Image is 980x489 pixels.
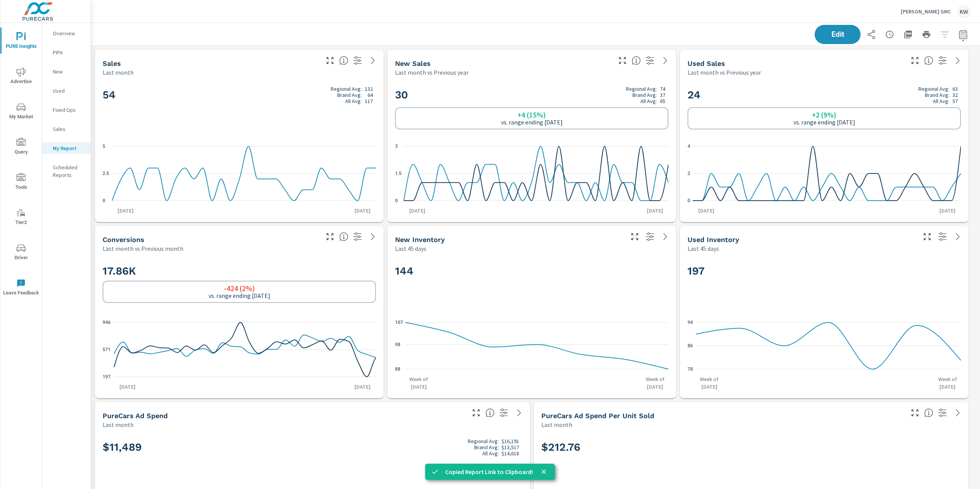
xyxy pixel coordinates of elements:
[616,54,629,67] button: Make Fullscreen
[632,56,641,65] span: Number of vehicles sold by the dealership over the selected date range. [Source: This data is sou...
[395,143,398,149] text: 3
[345,98,362,104] p: All Avg:
[395,342,400,347] text: 98
[955,27,971,42] button: Select Date Range
[688,343,693,348] text: 86
[909,407,921,419] button: Make Fullscreen
[934,207,961,214] p: [DATE]
[924,408,933,417] span: Average cost of advertising per each vehicle sold at the dealer over the selected date range. The...
[470,407,482,419] button: Make Fullscreen
[395,170,402,176] text: 1.5
[468,438,499,444] p: Regional Avg:
[482,450,499,456] p: All Avg:
[103,412,168,420] h5: PureCars Ad Spend
[367,231,379,243] a: See more details in report
[688,68,761,77] p: Last month vs Previous year
[3,279,39,298] span: Leave Feedback
[688,86,961,104] h2: 24
[324,231,336,243] button: Make Fullscreen
[952,86,958,92] p: 63
[688,236,739,244] h5: Used Inventory
[501,119,563,126] p: vs. range ending [DATE]
[952,98,958,104] p: 57
[53,125,85,133] p: Sales
[0,23,42,305] div: nav menu
[501,438,519,444] p: $16,191
[42,104,91,116] div: Fixed Ops
[659,54,671,67] a: See more details in report
[395,366,400,371] text: 88
[541,420,572,429] p: Last month
[518,111,546,119] h6: +4 (15%)
[539,467,549,477] button: close
[474,444,499,450] p: Brand Avg:
[395,68,469,77] p: Last month vs Previous year
[42,28,91,39] div: Overview
[921,231,933,243] button: Make Fullscreen
[103,143,105,149] text: 5
[339,232,348,241] span: The number of dealer-specified goals completed by a visitor. [Source: This data is provided by th...
[957,5,971,18] div: KW
[339,56,348,65] span: Number of vehicles sold by the dealership over the selected date range. [Source: This data is sou...
[53,29,85,37] p: Overview
[103,198,105,203] text: 0
[696,375,723,391] p: Week of [DATE]
[541,440,961,454] h2: $212.76
[103,319,111,325] text: 946
[337,92,362,98] p: Brand Avg:
[112,207,139,214] p: [DATE]
[395,236,445,244] h5: New Inventory
[103,68,134,77] p: Last month
[103,374,111,379] text: 197
[103,420,134,429] p: Last month
[53,87,85,95] p: Used
[3,244,39,262] span: Driver
[822,31,853,38] span: Edit
[918,86,949,92] p: Regional Avg:
[952,54,964,67] a: See more details in report
[3,67,39,86] span: Advertise
[53,164,85,179] p: Scheduled Reports
[324,54,336,67] button: Make Fullscreen
[794,119,855,126] p: vs. range ending [DATE]
[224,285,255,292] h6: -424 (2%)
[209,292,270,299] p: vs. range ending [DATE]
[640,98,657,104] p: All Avg:
[445,467,533,476] p: Copied Report Link to Clipboard!
[103,347,111,352] text: 571
[103,264,376,278] h2: 17.86K
[42,85,91,96] div: Used
[642,207,668,214] p: [DATE]
[103,59,121,67] h5: Sales
[688,264,961,278] h2: 197
[331,86,362,92] p: Regional Avg:
[367,54,379,67] a: See more details in report
[395,319,403,325] text: 107
[3,173,39,192] span: Tools
[395,86,668,104] h2: 30
[103,236,144,244] h5: Conversions
[660,86,665,92] p: 74
[395,198,398,203] text: 0
[395,59,431,67] h5: New Sales
[42,162,91,181] div: Scheduled Reports
[688,366,693,371] text: 78
[642,375,668,391] p: Week of [DATE]
[952,231,964,243] a: See more details in report
[501,444,519,450] p: $13,517
[367,92,373,98] p: 64
[42,47,91,58] div: PIPA
[42,142,91,154] div: My Report
[103,86,376,104] h2: 54
[53,106,85,114] p: Fixed Ops
[919,27,934,42] button: Print Report
[934,375,961,391] p: Week of [DATE]
[693,207,720,214] p: [DATE]
[629,231,641,243] button: Make Fullscreen
[365,86,373,92] p: 132
[864,27,879,42] button: Share Report
[626,86,657,92] p: Regional Avg:
[404,207,431,214] p: [DATE]
[103,244,183,253] p: Last month vs Previous month
[485,408,495,417] span: Total cost of media for all PureCars channels for the selected dealership group over the selected...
